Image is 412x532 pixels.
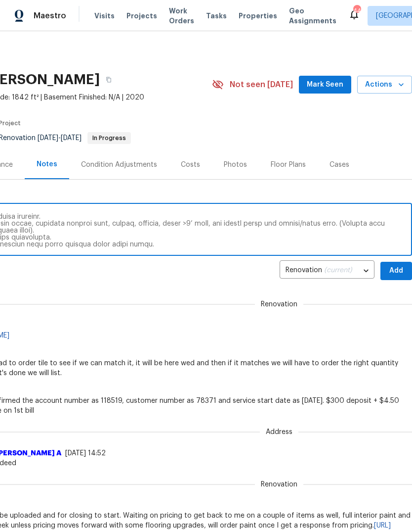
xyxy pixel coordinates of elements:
[260,427,298,437] span: Address
[169,6,194,26] span: Work Orders
[353,6,360,16] div: 44
[307,79,343,91] span: Mark Seen
[299,76,351,94] button: Mark Seen
[37,159,57,169] div: Notes
[365,79,404,91] span: Actions
[181,160,200,170] div: Costs
[357,76,412,94] button: Actions
[38,135,82,142] span: -
[230,80,293,90] span: Not seen [DATE]
[289,6,336,26] span: Geo Assignments
[271,160,306,170] div: Floor Plans
[81,160,157,170] div: Condition Adjustments
[34,11,66,21] span: Maestro
[65,450,106,457] span: [DATE] 14:52
[388,265,404,277] span: Add
[94,11,115,21] span: Visits
[255,299,303,309] span: Renovation
[255,480,303,489] span: Renovation
[330,160,349,170] div: Cases
[88,135,130,141] span: In Progress
[38,135,58,142] span: [DATE]
[206,12,227,19] span: Tasks
[126,11,157,21] span: Projects
[380,262,412,280] button: Add
[280,259,374,283] div: Renovation (current)
[61,135,82,142] span: [DATE]
[324,267,352,274] span: (current)
[239,11,277,21] span: Properties
[100,71,118,89] button: Copy Address
[224,160,247,170] div: Photos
